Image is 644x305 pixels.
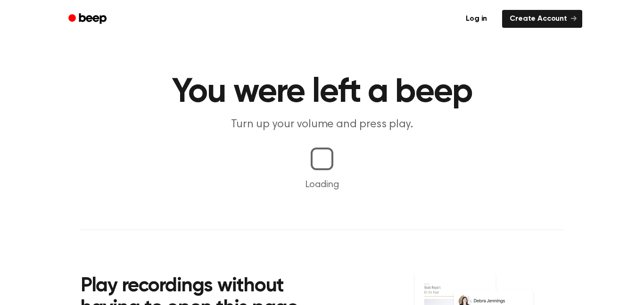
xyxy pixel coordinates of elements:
a: Log in [456,8,496,30]
a: Beep [62,10,115,28]
a: Create Account [502,10,582,28]
p: Turn up your volume and press play. [141,117,503,132]
p: Loading [11,178,633,192]
h1: You were left a beep [81,75,563,109]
